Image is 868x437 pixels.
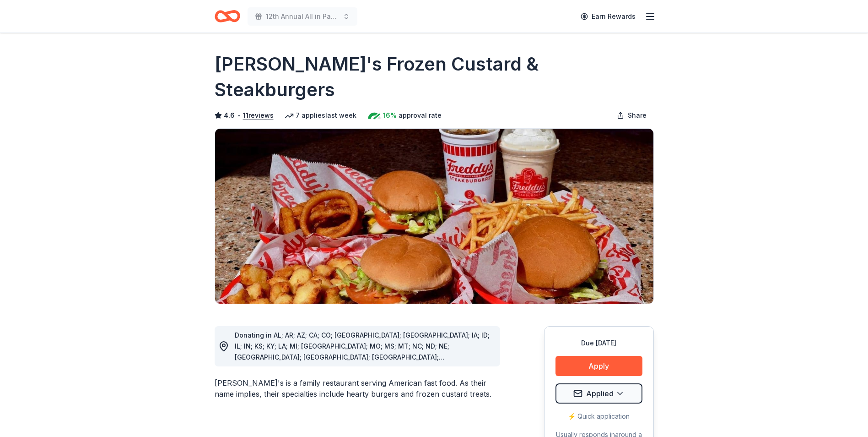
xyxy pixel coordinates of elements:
button: Share [609,106,654,125]
button: Applied [555,383,642,404]
div: Due [DATE] [555,338,642,349]
button: 11reviews [243,110,274,121]
span: Share [628,110,647,121]
span: 16% [383,110,397,121]
a: Earn Rewards [575,8,641,25]
h1: [PERSON_NAME]'s Frozen Custard & Steakburgers [215,51,654,103]
span: • [237,112,240,119]
img: Image for Freddy's Frozen Custard & Steakburgers [215,129,653,304]
span: Donating in AL; AR; AZ; CA; CO; [GEOGRAPHIC_DATA]; [GEOGRAPHIC_DATA]; IA; ID; IL; IN; KS; KY; LA;... [235,331,490,383]
span: 12th Annual All in Paddle Raffle [266,11,339,22]
div: ⚡️ Quick application [555,411,642,422]
a: Home [215,5,240,27]
div: [PERSON_NAME]'s is a family restaurant serving American fast food. As their name implies, their s... [215,377,500,399]
div: 7 applies last week [285,110,356,121]
span: approval rate [399,110,442,121]
span: Applied [586,388,614,399]
button: Apply [555,356,642,376]
span: 4.6 [224,110,235,121]
button: 12th Annual All in Paddle Raffle [248,7,357,26]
